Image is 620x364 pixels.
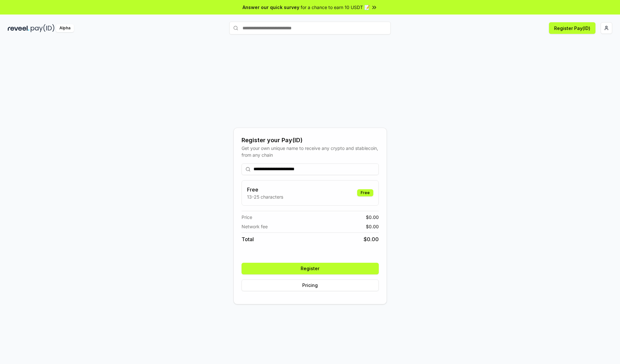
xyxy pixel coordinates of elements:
[8,24,29,32] img: reveel_dark
[364,235,379,243] span: $ 0.00
[301,4,370,11] span: for a chance to earn 10 USDT 📝
[366,214,379,221] span: $ 0.00
[56,24,74,32] div: Alpha
[549,22,595,34] button: Register Pay(ID)
[242,214,252,221] span: Price
[242,280,379,291] button: Pricing
[247,193,283,200] p: 13-25 characters
[366,223,379,230] span: $ 0.00
[242,235,254,243] span: Total
[242,136,379,145] div: Register your Pay(ID)
[243,4,299,11] span: Answer our quick survey
[242,223,268,230] span: Network fee
[242,263,379,274] button: Register
[31,24,55,32] img: pay_id
[247,186,283,193] h3: Free
[357,189,373,196] div: Free
[242,145,379,158] div: Get your own unique name to receive any crypto and stablecoin, from any chain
